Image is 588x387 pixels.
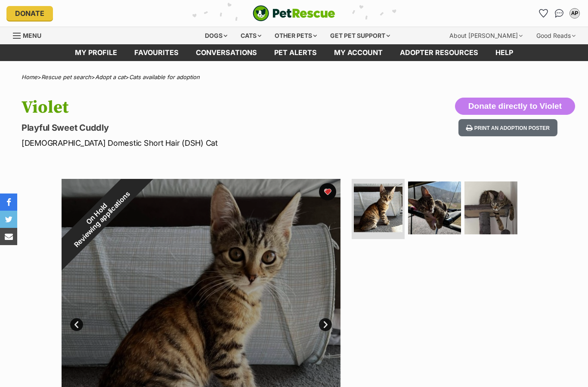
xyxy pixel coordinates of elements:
[537,6,582,20] ul: Account quick links
[455,98,575,115] button: Donate directly to Violet
[443,27,529,44] div: About [PERSON_NAME]
[458,119,557,137] button: Print an adoption poster
[319,183,336,200] button: favourite
[319,318,332,331] a: Next
[38,155,161,278] div: On Hold
[266,44,325,61] a: Pet alerts
[129,74,200,80] a: Cats available for adoption
[22,74,37,80] a: Home
[354,184,402,232] img: Photo of Violet
[487,44,522,61] a: Help
[537,6,551,20] a: Favourites
[6,6,53,21] a: Donate
[41,74,91,80] a: Rescue pet search
[408,181,461,234] img: Photo of Violet
[253,5,335,21] a: PetRescue
[324,27,396,44] div: Get pet support
[23,32,41,39] span: Menu
[555,9,564,18] img: chat-41dd97257d64d25036548639549fe6c8038ab92f7586957e7f3b1b290dea8141.svg
[199,27,233,44] div: Dogs
[570,9,579,18] div: AP
[70,318,83,331] a: Prev
[22,98,359,117] h1: Violet
[22,122,359,134] p: Playful Sweet Cuddly
[235,27,267,44] div: Cats
[95,74,125,80] a: Adopt a cat
[66,44,126,61] a: My profile
[269,27,323,44] div: Other pets
[13,27,47,43] a: Menu
[253,5,335,21] img: logo-cat-932fe2b9b8326f06289b0f2fb663e598f794de774fb13d1741a6617ecf9a85b4.svg
[530,27,582,44] div: Good Reads
[325,44,391,61] a: My account
[391,44,487,61] a: Adopter resources
[22,137,359,149] p: [DEMOGRAPHIC_DATA] Domestic Short Hair (DSH) Cat
[568,6,582,20] button: My account
[464,181,517,234] img: Photo of Violet
[187,44,266,61] a: conversations
[126,44,187,61] a: Favourites
[73,190,132,249] span: Reviewing applications
[552,6,566,20] a: Conversations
